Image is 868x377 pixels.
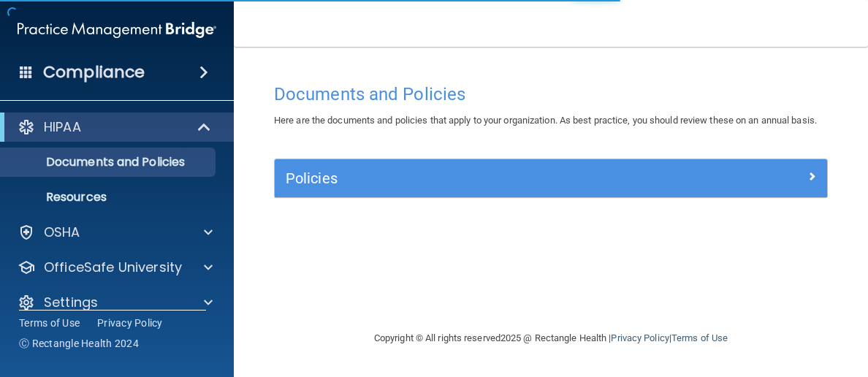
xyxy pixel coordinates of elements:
[18,294,213,311] a: Settings
[44,259,182,276] p: OfficeSafe University
[286,167,816,190] a: Policies
[18,15,216,45] img: PMB logo
[19,316,80,330] a: Terms of Use
[671,332,728,343] a: Terms of Use
[284,315,818,362] div: Copyright © All rights reserved 2025 @ Rectangle Health | |
[18,224,213,241] a: OSHA
[286,170,678,186] h5: Policies
[9,155,209,170] p: Documents and Policies
[44,118,81,136] p: HIPAA
[274,85,828,104] h4: Documents and Policies
[18,118,212,136] a: HIPAA
[9,190,209,205] p: Resources
[43,62,145,83] h4: Compliance
[611,332,669,343] a: Privacy Policy
[97,316,163,330] a: Privacy Policy
[19,336,139,351] span: Ⓒ Rectangle Health 2024
[44,224,80,241] p: OSHA
[18,259,213,276] a: OfficeSafe University
[274,115,817,126] span: Here are the documents and policies that apply to your organization. As best practice, you should...
[44,294,98,311] p: Settings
